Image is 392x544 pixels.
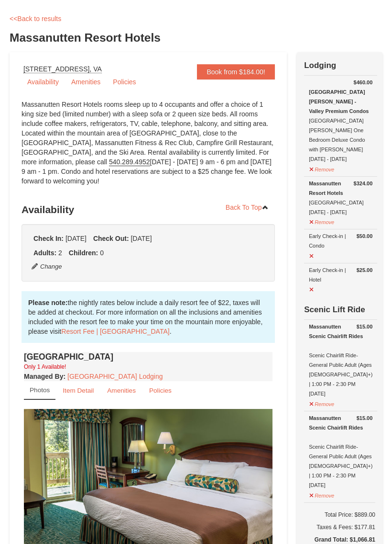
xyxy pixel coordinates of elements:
a: Resort Fee | [GEOGRAPHIC_DATA] [61,328,169,336]
div: Taxes & Fees: $177.81 [304,523,375,533]
strong: [GEOGRAPHIC_DATA][PERSON_NAME] - Valley Premium Condos [309,90,369,114]
h6: Total Price: $889.00 [304,510,375,520]
a: Amenities [101,382,142,400]
h3: Availability [22,201,275,220]
span: 0 [100,249,104,257]
small: Policies [149,387,172,395]
div: Scenic Chairlift Ride- General Public Adult (Ages [DEMOGRAPHIC_DATA]+) | 1:00 PM - 2:30 PM [DATE] [309,322,372,399]
a: Policies [107,75,142,90]
a: <<Back to results [10,15,61,23]
small: Only 1 Available! [24,364,66,371]
strong: $15.00 [357,414,373,423]
td: Early Check-in | Condo [304,230,377,264]
div: Massanutten Scenic Chairlift Rides [309,322,372,341]
a: Back To Top [219,201,275,215]
a: Book from $184.00! [197,65,274,80]
button: Remove [309,397,335,409]
div: Massanutten Scenic Chairlift Rides [309,414,372,433]
button: Remove [309,489,335,501]
button: Remove [309,163,335,175]
strong: Massanutten Resort Hotels [309,181,343,196]
button: Remove [309,215,335,227]
strong: Scenic Lift Ride [304,306,365,315]
a: [GEOGRAPHIC_DATA] Lodging [67,373,163,381]
a: Amenities [65,75,106,90]
strong: Please note: [28,299,67,307]
small: Amenities [107,387,136,395]
div: [GEOGRAPHIC_DATA] [DATE] - [DATE] [309,179,372,217]
div: [GEOGRAPHIC_DATA][PERSON_NAME] One Bedroom Deluxe Condo with [PERSON_NAME] [DATE] - [DATE] [309,78,372,164]
a: Policies [143,382,178,400]
strong: $25.00 [357,266,373,275]
div: Massanutten Resort Hotels rooms sleep up to 4 occupants and offer a choice of 1 king size bed (li... [22,100,275,196]
strong: Lodging [304,61,336,70]
span: [DATE] [65,235,87,243]
strong: : [24,373,65,381]
strong: $324.00 [354,179,373,189]
td: Early Check-in | Hotel [304,263,377,297]
small: Photos [30,387,50,394]
div: Scenic Chairlift Ride- General Public Adult (Ages [DEMOGRAPHIC_DATA]+) | 1:00 PM - 2:30 PM [DATE] [309,414,372,490]
strong: Adults: [33,249,56,257]
h4: [GEOGRAPHIC_DATA] [24,352,272,362]
span: 2 [58,249,62,257]
strong: $460.00 [354,78,373,88]
h3: Massanutten Resort Hotels [10,29,382,48]
strong: Children: [69,249,98,257]
strong: $15.00 [357,322,373,332]
div: the nightly rates below include a daily resort fee of $22, taxes will be added at checkout. For m... [22,292,275,343]
a: Availability [22,75,65,90]
span: Managed By [24,373,63,381]
button: Change [31,262,63,272]
span: [DATE] [131,235,152,243]
strong: Check In: [33,235,64,243]
a: Photos [24,382,55,400]
strong: $50.00 [357,232,373,241]
small: Item Detail [63,387,94,395]
a: Item Detail [56,382,100,400]
strong: Check Out: [93,235,129,243]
